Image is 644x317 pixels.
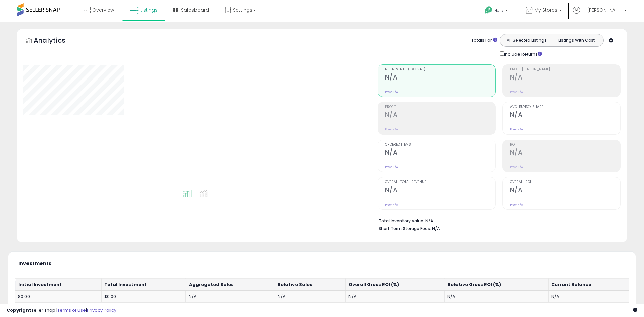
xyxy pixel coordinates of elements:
[582,7,622,13] span: Hi [PERSON_NAME]
[573,7,627,22] a: Hi [PERSON_NAME]
[385,68,495,71] span: Net Revenue (Exc. VAT)
[484,6,493,14] i: Get Help
[510,180,620,184] span: Overall ROI
[92,7,114,13] span: Overview
[379,218,424,224] b: Total Inventory Value:
[186,290,275,303] td: N/A
[345,279,444,291] th: Overall Gross ROI (%)
[345,290,444,303] td: N/A
[445,290,549,303] td: N/A
[57,307,86,313] a: Terms of Use
[510,127,523,131] small: Prev: N/A
[186,279,275,291] th: Aggregated Sales
[510,149,620,158] h2: N/A
[181,7,209,13] span: Salesboard
[548,279,629,291] th: Current Balance
[510,90,523,94] small: Prev: N/A
[385,90,398,94] small: Prev: N/A
[101,290,185,303] td: $0.00
[379,216,615,224] li: N/A
[385,73,495,83] h2: N/A
[87,307,116,313] a: Privacy Policy
[548,290,629,303] td: N/A
[510,143,620,147] span: ROI
[385,165,398,169] small: Prev: N/A
[7,307,116,314] div: seller snap | |
[385,111,495,120] h2: N/A
[15,279,102,291] th: Initial Investment
[385,143,495,147] span: Ordered Items
[18,261,51,266] h5: Investments
[510,105,620,109] span: Avg. Buybox Share
[385,180,495,184] span: Overall Total Revenue
[275,290,345,303] td: N/A
[379,226,431,231] b: Short Term Storage Fees:
[510,203,523,207] small: Prev: N/A
[385,105,495,109] span: Profit
[445,279,549,291] th: Relative Gross ROI (%)
[385,186,495,195] h2: N/A
[385,203,398,207] small: Prev: N/A
[551,36,601,45] button: Listings With Cost
[140,7,158,13] span: Listings
[494,8,503,13] span: Help
[385,127,398,131] small: Prev: N/A
[34,36,78,47] h5: Analytics
[510,111,620,120] h2: N/A
[7,307,31,313] strong: Copyright
[502,36,552,45] button: All Selected Listings
[510,165,523,169] small: Prev: N/A
[510,68,620,71] span: Profit [PERSON_NAME]
[275,279,345,291] th: Relative Sales
[510,73,620,83] h2: N/A
[510,186,620,195] h2: N/A
[471,37,497,44] div: Totals For
[534,7,557,13] span: My Stores
[432,225,440,232] span: N/A
[385,149,495,158] h2: N/A
[101,279,185,291] th: Total Investment
[495,50,550,58] div: Include Returns
[479,1,515,22] a: Help
[15,290,102,303] td: $0.00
